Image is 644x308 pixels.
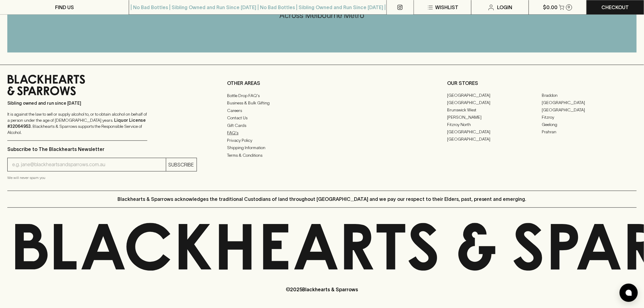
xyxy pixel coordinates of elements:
p: OUR STORES [447,79,637,87]
button: SUBSCRIBE [166,158,197,171]
p: Blackhearts & Sparrows acknowledges the traditional Custodians of land throughout [GEOGRAPHIC_DAT... [117,195,527,203]
p: $0.00 [543,4,558,11]
a: Privacy Policy [227,137,417,144]
p: Login [497,4,513,11]
p: Checkout [602,4,629,11]
a: Terms & Conditions [227,152,417,159]
a: Brunswick West [447,106,542,114]
a: Bottle Drop FAQ's [227,92,417,99]
a: [PERSON_NAME] [447,114,542,121]
a: [GEOGRAPHIC_DATA] [447,135,542,143]
p: OTHER AREAS [227,79,417,87]
input: e.g. jane@blackheartsandsparrows.com.au [12,160,166,170]
p: SUBSCRIBE [169,161,194,168]
a: [GEOGRAPHIC_DATA] [542,106,637,114]
a: Geelong [542,121,637,128]
h5: Across Melbourne Metro [7,10,637,20]
a: Fitzroy North [447,121,542,128]
p: Subscribe to The Blackhearts Newsletter [7,145,197,153]
a: [GEOGRAPHIC_DATA] [447,99,542,106]
a: [GEOGRAPHIC_DATA] [447,128,542,135]
a: [GEOGRAPHIC_DATA] [542,99,637,106]
a: Fitzroy [542,114,637,121]
img: bubble-icon [626,290,632,296]
a: Business & Bulk Gifting [227,99,417,107]
a: Braddon [542,92,637,99]
p: FIND US [55,4,74,11]
a: Prahran [542,128,637,135]
a: Careers [227,107,417,114]
p: We will never spam you [7,175,197,181]
a: Contact Us [227,114,417,121]
a: [GEOGRAPHIC_DATA] [447,92,542,99]
p: 0 [568,5,570,9]
a: FAQ's [227,129,417,136]
a: Gift Cards [227,122,417,129]
p: Wishlist [435,4,458,11]
p: It is against the law to sell or supply alcohol to, or to obtain alcohol on behalf of a person un... [7,111,147,135]
a: Shipping Information [227,144,417,151]
p: Sibling owned and run since [DATE] [7,100,147,106]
